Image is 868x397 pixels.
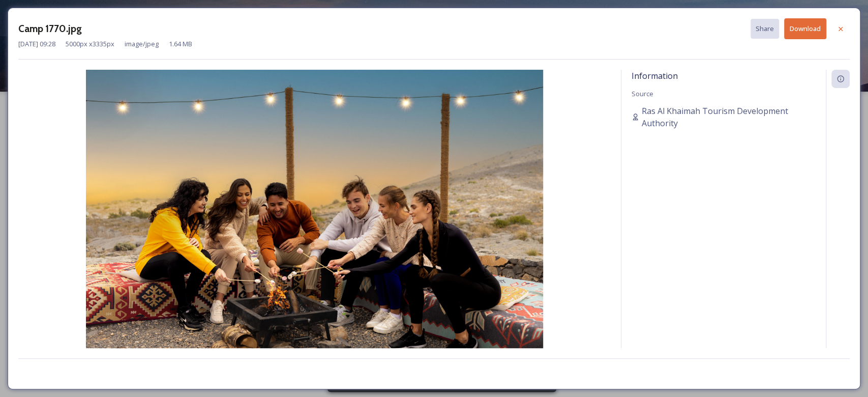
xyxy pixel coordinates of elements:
span: Source [632,89,653,98]
button: Download [784,18,826,39]
span: 1.64 MB [169,39,192,49]
span: Ras Al Khaimah Tourism Development Authority [642,105,816,129]
span: [DATE] 09:28 [18,39,55,49]
span: Information [632,70,678,81]
button: Share [751,19,779,39]
img: 779F90B4-69FA-442E-BAEE3B3540F5CDA1.jpg [18,70,611,375]
span: 5000 px x 3335 px [66,39,114,49]
span: image/jpeg [125,39,159,49]
h3: Camp 1770.jpg [18,21,82,36]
